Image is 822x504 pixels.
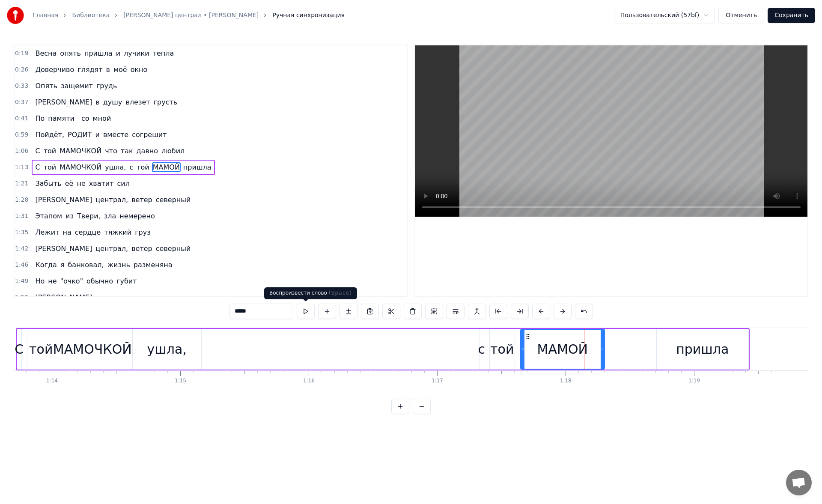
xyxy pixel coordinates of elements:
[34,244,93,253] span: [PERSON_NAME]
[34,113,45,123] span: По
[155,195,192,205] span: северный
[60,276,84,286] span: "очко"
[95,97,100,107] span: в
[64,179,74,188] span: её
[15,98,28,107] span: 0:37
[15,179,28,188] span: 1:21
[161,146,185,156] span: любил
[59,48,82,58] span: опять
[560,378,572,385] div: 1:18
[768,8,815,23] button: Сохранить
[182,162,212,172] span: пришла
[34,260,57,270] span: Когда
[134,227,152,237] span: груз
[34,130,65,140] span: Пойдёт,
[43,146,57,156] span: той
[33,11,58,20] a: Главная
[67,260,105,270] span: банковал,
[152,48,175,58] span: тепла
[131,244,153,253] span: ветер
[105,65,111,75] span: в
[123,11,259,20] a: [PERSON_NAME] централ • [PERSON_NAME]
[103,227,132,237] span: тяжкий
[15,212,28,221] span: 1:31
[264,287,357,299] div: Воспроизвести слово
[65,211,74,221] span: из
[88,179,115,188] span: хватит
[15,277,28,286] span: 1:49
[34,65,75,75] span: Доверчиво
[478,340,485,359] div: с
[15,340,24,359] div: С
[47,276,57,286] span: не
[329,290,352,296] span: ( Space )
[34,292,93,302] span: [PERSON_NAME]
[72,11,110,20] a: Библиотека
[94,130,100,140] span: и
[123,48,150,58] span: лучики
[136,162,150,172] span: той
[432,378,443,385] div: 1:17
[15,228,28,237] span: 1:35
[95,81,118,91] span: грудь
[104,162,127,172] span: ушла,
[120,146,134,156] span: так
[154,292,167,302] span: туз
[15,293,28,302] span: 1:52
[34,146,41,156] span: С
[155,244,192,253] span: северный
[786,470,812,495] div: Открытый чат
[34,179,62,188] span: Забыть
[80,113,90,123] span: со
[95,244,129,253] span: централ,
[33,11,345,20] nav: breadcrumb
[34,81,58,91] span: Опять
[59,162,102,172] span: МАМОЧКОЙ
[133,260,173,270] span: разменяна
[7,7,24,24] img: youka
[102,97,123,107] span: душу
[77,65,103,75] span: глядят
[34,48,57,58] span: Весна
[15,82,28,90] span: 0:33
[15,147,28,155] span: 1:06
[34,211,63,221] span: Этапом
[76,211,101,221] span: Твери,
[74,227,102,237] span: сердце
[153,97,179,107] span: грусть
[15,49,28,58] span: 0:19
[104,146,118,156] span: что
[34,227,60,237] span: Лежит
[152,162,181,172] span: МАМОЙ
[53,340,132,359] div: МАМОЧКОЙ
[34,97,93,107] span: [PERSON_NAME]
[147,340,187,359] div: ушла,
[60,81,94,91] span: защемит
[46,378,58,385] div: 1:14
[15,66,28,74] span: 0:26
[34,162,41,172] span: С
[15,114,28,123] span: 0:41
[86,276,114,286] span: обычно
[34,195,93,205] span: [PERSON_NAME]
[95,195,129,205] span: централ,
[15,245,28,253] span: 1:42
[128,162,134,172] span: с
[43,162,57,172] span: той
[136,146,159,156] span: давно
[116,179,131,188] span: сил
[303,378,315,385] div: 1:16
[15,261,28,269] span: 1:46
[688,378,700,385] div: 1:19
[15,196,28,204] span: 1:28
[107,260,131,270] span: жизнь
[116,276,137,286] span: губит
[102,292,152,302] span: одиннадцати
[115,48,121,58] span: и
[29,340,53,359] div: той
[125,97,151,107] span: влезет
[60,260,66,270] span: я
[718,8,764,23] button: Отменить
[490,340,514,359] div: той
[83,48,113,58] span: пришла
